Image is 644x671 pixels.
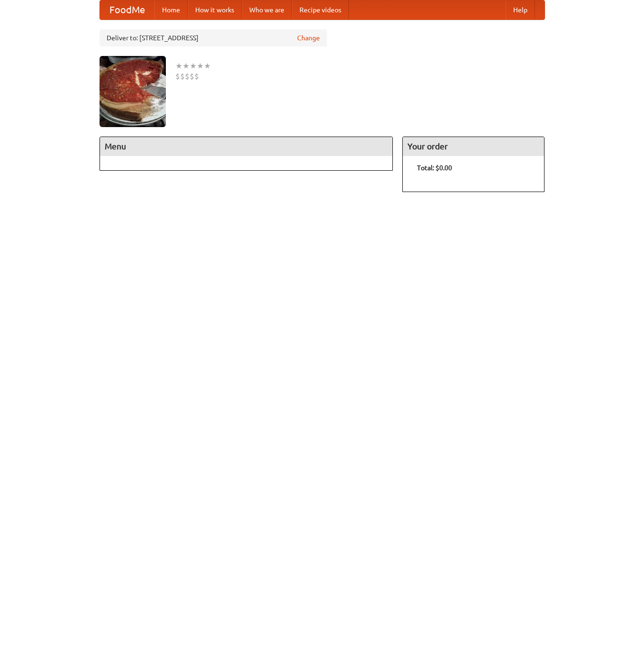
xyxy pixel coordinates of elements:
li: ★ [182,61,190,71]
li: ★ [175,61,182,71]
li: ★ [197,61,204,71]
img: angular.jpg [100,56,166,127]
a: Home [154,0,188,19]
li: $ [175,71,180,82]
a: Recipe videos [292,0,349,19]
li: $ [194,71,199,82]
h4: Menu [100,137,393,156]
div: Deliver to: [STREET_ADDRESS] [100,29,327,46]
a: Change [297,33,320,43]
a: FoodMe [100,0,154,19]
li: ★ [190,61,197,71]
li: $ [180,71,185,82]
a: Who we are [242,0,292,19]
a: Help [506,0,535,19]
li: $ [185,71,190,82]
h4: Your order [403,137,544,156]
b: Total: $0.00 [417,164,452,172]
li: $ [190,71,194,82]
li: ★ [204,61,211,71]
a: How it works [188,0,242,19]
